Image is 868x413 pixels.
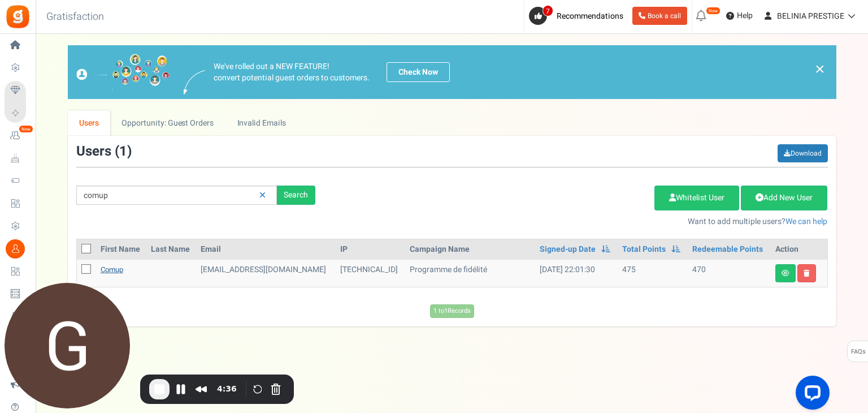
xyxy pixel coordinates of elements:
span: BELINIA PRESTIGE [777,10,844,22]
a: Total Points [622,244,666,255]
a: Users [68,110,111,136]
a: Book a call [632,7,687,25]
td: 470 [688,260,770,287]
a: 7 Recommendations [529,7,628,25]
a: Add New User [741,186,827,210]
a: × [815,62,825,76]
em: New [706,7,721,15]
a: Check Now [387,62,450,82]
a: Reset [254,186,271,205]
a: Help [722,7,757,25]
a: Redeemable Points [692,244,763,255]
img: images [184,70,205,94]
span: Recommendations [557,10,623,22]
div: Search [277,186,315,205]
th: IP [336,239,405,260]
a: Invalid Emails [225,110,297,136]
th: Action [771,239,827,260]
th: First Name [96,239,146,260]
span: 7 [542,5,553,16]
span: 1 [119,141,127,161]
img: images [76,54,170,91]
th: Last Name [146,239,196,260]
em: New [19,125,33,133]
a: Whitelist User [654,186,739,210]
p: We've rolled out a NEW FEATURE! convert potential guest orders to customers. [214,61,370,84]
a: New [5,126,31,145]
a: Signed-up Date [540,244,596,255]
a: comup [101,264,123,275]
a: Download [778,144,828,162]
a: We can help [785,216,827,227]
td: administrator [196,260,336,287]
h3: Users ( ) [76,144,132,159]
td: 475 [618,260,688,287]
th: Email [196,239,336,260]
a: Opportunity: Guest Orders [110,110,225,136]
input: Search by email or name [76,186,277,205]
h3: Gratisfaction [34,6,116,28]
i: Delete user [804,270,810,277]
td: [DATE] 22:01:30 [535,260,618,287]
img: Gratisfaction [5,4,31,29]
p: Want to add multiple users? [332,216,828,227]
th: Campaign Name [405,239,535,260]
td: Programme de fidélité [405,260,535,287]
td: [TECHNICAL_ID] [336,260,405,287]
span: Help [734,10,753,21]
span: FAQs [850,341,866,363]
